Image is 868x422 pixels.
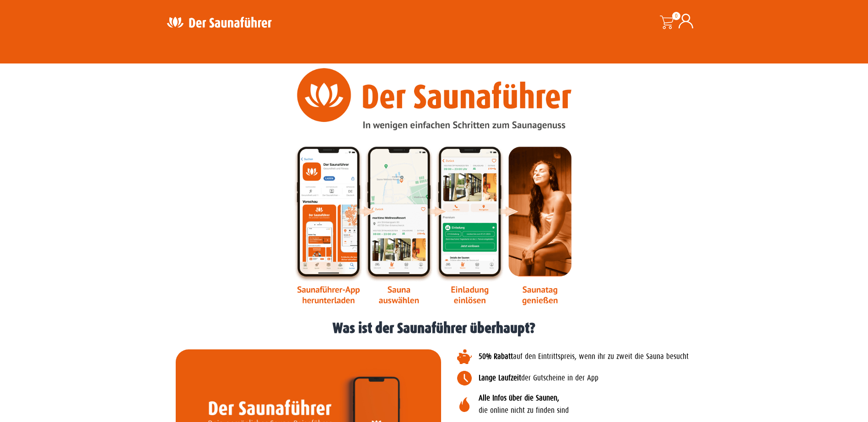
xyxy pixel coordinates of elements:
p: der Gutscheine in der App [479,372,720,384]
p: die online nicht zu finden sind [479,392,720,417]
b: Alle Infos über die Saunen, [479,394,559,402]
b: 50% Rabatt [479,352,513,361]
b: Lange Laufzeit [479,374,521,382]
h1: Was ist der Saunaführer überhaupt? [11,321,857,336]
span: 0 [672,12,680,20]
p: auf den Eintrittspreis, wenn ihr zu zweit die Sauna besucht [479,351,720,363]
